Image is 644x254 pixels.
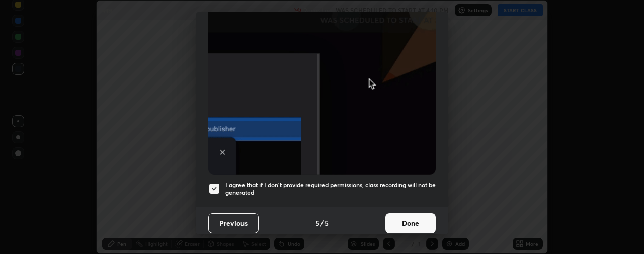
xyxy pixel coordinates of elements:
[208,213,259,233] button: Previous
[320,218,324,228] h4: /
[325,218,329,228] h4: 5
[315,218,319,228] h4: 5
[385,213,436,233] button: Done
[225,181,436,197] h5: I agree that if I don't provide required permissions, class recording will not be generated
